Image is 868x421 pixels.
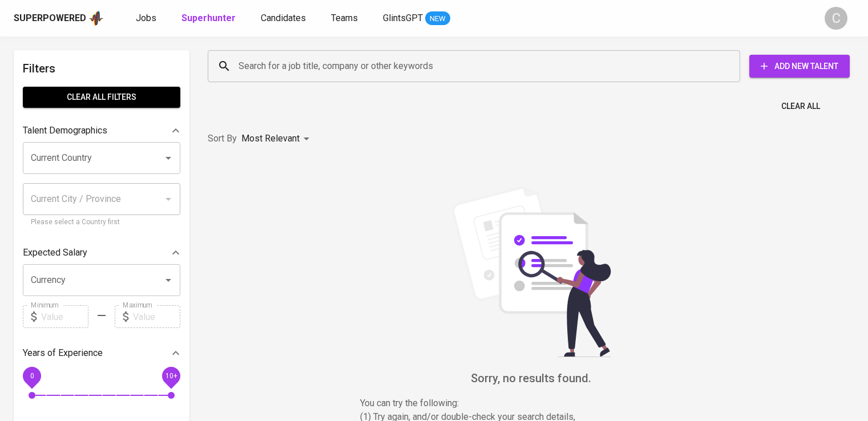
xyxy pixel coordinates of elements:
[23,124,107,137] p: Talent Demographics
[383,11,450,26] a: GlintsGPT NEW
[88,10,104,27] img: app logo
[383,13,423,23] span: GlintsGPT
[758,59,841,74] span: Add New Talent
[825,7,847,30] div: C
[360,396,703,410] p: You can try the following :
[781,99,820,114] span: Clear All
[749,55,850,78] button: Add New Talent
[425,13,450,25] span: NEW
[133,305,180,328] input: Value
[30,372,34,380] span: 0
[241,132,300,145] p: Most Relevant
[136,13,156,23] span: Jobs
[41,305,88,328] input: Value
[14,12,86,25] div: Superpowered
[31,217,172,228] p: Please select a Country first
[32,90,171,104] span: Clear All filters
[14,10,104,27] a: Superpoweredapp logo
[261,11,308,26] a: Candidates
[208,132,237,145] p: Sort By
[181,13,236,23] b: Superhunter
[23,342,180,365] div: Years of Experience
[446,186,617,357] img: file_searching.svg
[136,11,159,26] a: Jobs
[160,150,176,166] button: Open
[23,119,180,142] div: Talent Demographics
[208,369,854,387] h6: Sorry, no results found.
[160,272,176,288] button: Open
[23,241,180,264] div: Expected Salary
[23,246,87,260] p: Expected Salary
[777,96,825,117] button: Clear All
[331,13,358,23] span: Teams
[261,13,306,23] span: Candidates
[331,11,360,26] a: Teams
[241,128,313,149] div: Most Relevant
[23,346,103,360] p: Years of Experience
[181,11,238,26] a: Superhunter
[165,372,177,380] span: 10+
[23,87,180,108] button: Clear All filters
[23,59,180,78] h6: Filters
